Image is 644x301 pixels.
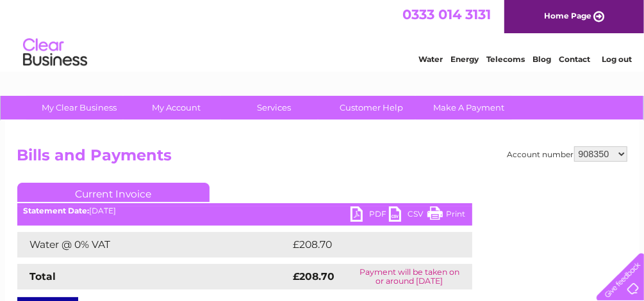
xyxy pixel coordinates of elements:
[351,206,389,225] a: PDF
[318,96,424,120] a: Customer Help
[602,54,632,64] a: Log out
[533,54,551,64] a: Blog
[30,270,56,282] strong: Total
[508,146,627,162] div: Account number
[293,270,335,282] strong: £208.70
[17,183,210,202] a: Current Invoice
[221,96,327,120] a: Services
[347,264,472,289] td: Payment will be taken on or around [DATE]
[418,54,443,64] a: Water
[17,232,290,258] td: Water @ 0% VAT
[24,206,90,215] b: Statement Date:
[559,54,590,64] a: Contact
[427,206,466,225] a: Print
[17,206,472,215] div: [DATE]
[26,96,132,120] a: My Clear Business
[389,206,427,225] a: CSV
[124,96,229,120] a: My Account
[290,232,450,258] td: £208.70
[17,146,627,171] h2: Bills and Payments
[486,54,525,64] a: Telecoms
[450,54,479,64] a: Energy
[20,7,625,62] div: Clear Business is a trading name of Verastar Limited (registered in [GEOGRAPHIC_DATA] No. 3667643...
[22,33,88,72] img: logo.png
[416,96,522,120] a: Make A Payment
[402,6,491,22] a: 0333 014 3131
